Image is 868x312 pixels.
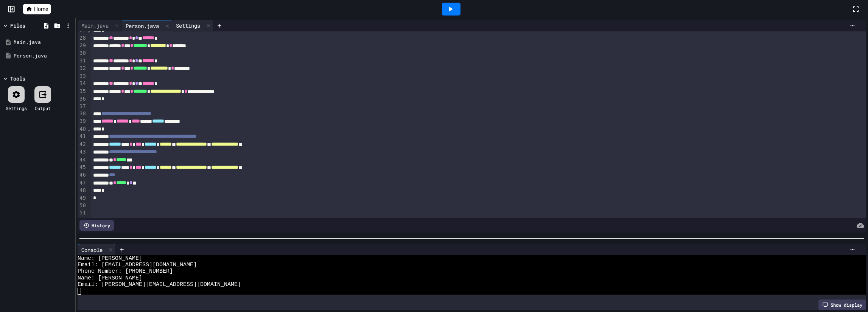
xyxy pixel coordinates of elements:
[78,95,87,103] div: 36
[78,133,87,140] div: 41
[78,262,197,268] span: Email: [EMAIL_ADDRESS][DOMAIN_NAME]
[818,300,866,310] div: Show display
[34,5,48,13] span: Home
[122,22,163,30] div: Person.java
[10,75,25,82] div: Tools
[78,255,142,262] span: Name: [PERSON_NAME]
[172,22,204,29] div: Settings
[78,209,87,217] div: 51
[78,148,87,156] div: 43
[78,50,87,57] div: 30
[78,73,87,80] div: 33
[78,34,87,42] div: 28
[14,52,73,60] div: Person.java
[78,187,87,194] div: 48
[78,164,87,171] div: 45
[10,22,25,29] div: Files
[78,171,87,179] div: 46
[78,110,87,118] div: 38
[14,39,73,46] div: Main.java
[78,281,241,288] span: Email: [PERSON_NAME][EMAIL_ADDRESS][DOMAIN_NAME]
[78,275,142,281] span: Name: [PERSON_NAME]
[78,88,87,95] div: 35
[23,4,51,14] a: Home
[78,246,106,254] div: Console
[122,20,172,31] div: Person.java
[78,42,87,50] div: 29
[78,156,87,164] div: 44
[78,57,87,65] div: 31
[78,22,112,29] div: Main.java
[78,141,87,148] div: 42
[78,80,87,87] div: 34
[78,202,87,210] div: 50
[78,126,87,133] div: 40
[78,244,116,255] div: Console
[78,179,87,187] div: 47
[78,103,87,110] div: 37
[78,194,87,202] div: 49
[35,105,51,112] div: Output
[87,126,91,132] span: Fold line
[79,220,114,231] div: History
[78,20,122,31] div: Main.java
[78,118,87,125] div: 39
[78,268,173,275] span: Phone Number: [PHONE_NUMBER]
[172,20,213,31] div: Settings
[78,65,87,72] div: 32
[6,105,27,112] div: Settings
